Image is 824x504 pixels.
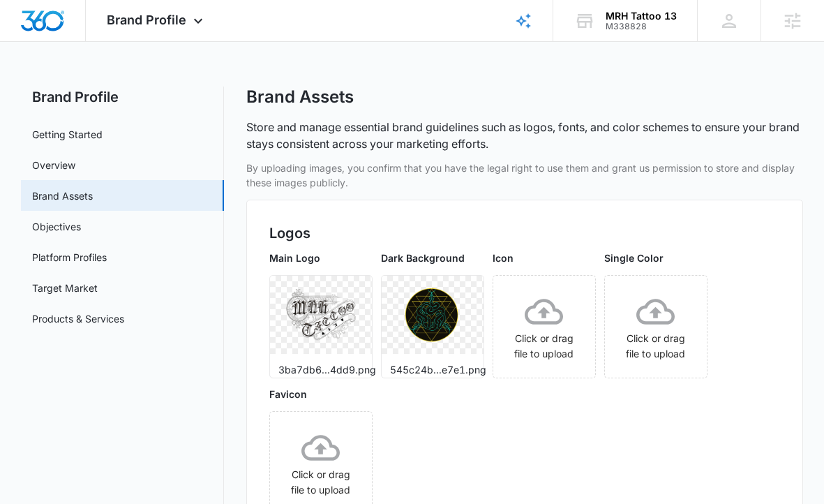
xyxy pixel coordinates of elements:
a: Brand Assets [32,188,93,203]
p: 3ba7db6...4dd9.png [278,362,364,377]
p: Icon [493,251,596,265]
div: account name [606,10,677,22]
p: Single Color [604,251,707,265]
span: Brand Profile [107,13,186,27]
div: Click or drag file to upload [270,429,372,498]
a: Getting Started [32,127,103,142]
div: Click or drag file to upload [493,292,595,362]
a: Products & Services [32,311,124,326]
div: account id [606,22,677,31]
a: Overview [32,158,75,172]
p: Main Logo [269,251,373,265]
p: Favicon [269,387,373,401]
p: Dark Background [381,251,484,265]
img: User uploaded logo [394,287,471,343]
img: User uploaded logo [283,287,359,343]
a: Target Market [32,281,98,295]
h1: Brand Assets [246,87,354,108]
a: Objectives [32,219,81,234]
div: Click or drag file to upload [605,292,707,362]
span: Click or drag file to upload [605,276,707,378]
p: Store and manage essential brand guidelines such as logos, fonts, and color schemes to ensure you... [246,119,804,152]
a: Platform Profiles [32,250,107,265]
span: Click or drag file to upload [493,276,595,378]
h2: Brand Profile [21,87,224,108]
p: 545c24b...e7e1.png [390,362,475,377]
p: By uploading images, you confirm that you have the legal right to use them and grant us permissio... [246,161,804,190]
h2: Logos [269,223,781,244]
